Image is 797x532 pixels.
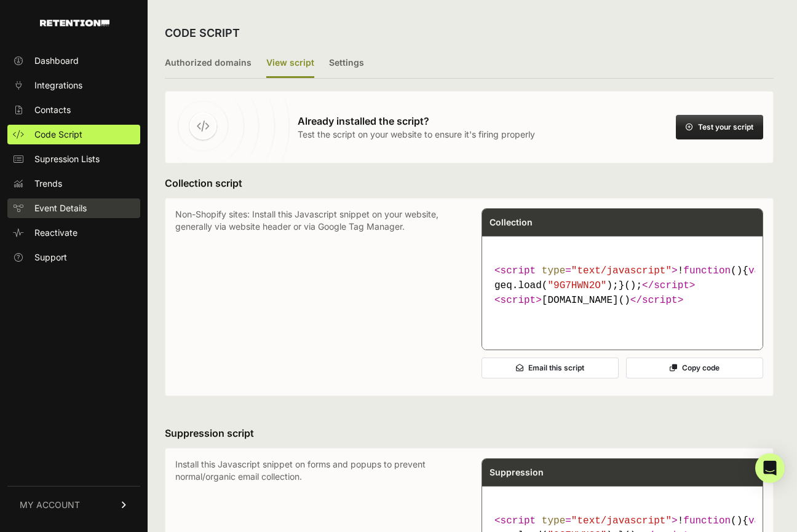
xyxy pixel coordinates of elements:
span: script [642,295,678,306]
a: Reactivate [7,223,140,243]
span: Dashboard [34,55,79,67]
span: </ > [642,280,695,291]
img: Retention.com [40,20,109,26]
span: < = > [494,265,678,276]
label: View script [266,49,314,78]
span: script [501,515,536,526]
span: var [748,515,766,526]
a: Supression Lists [7,149,140,169]
span: script [501,265,536,276]
span: Support [34,251,67,264]
span: Reactivate [34,227,77,239]
span: script [654,280,689,291]
div: Open Intercom Messenger [755,453,785,483]
button: Copy code [626,358,763,378]
a: Trends [7,174,140,194]
span: Integrations [34,79,82,92]
label: Settings [329,49,364,78]
span: Code Script [34,128,82,141]
h3: Collection script [165,176,774,190]
span: ( ) [683,515,742,526]
a: Integrations [7,76,140,95]
span: function [683,515,731,526]
h2: CODE SCRIPT [165,25,240,42]
span: </ > [630,295,683,306]
a: Code Script [7,125,140,144]
span: < > [494,295,542,306]
span: function [683,265,731,276]
span: "9G7HWN2O" [547,280,606,291]
p: Non-Shopify sites: Install this Javascript snippet on your website, generally via website header ... [175,208,457,386]
span: MY ACCOUNT [20,499,80,511]
h3: Suppression script [165,426,774,440]
a: MY ACCOUNT [7,486,140,523]
label: Authorized domains [165,49,252,78]
span: type [542,515,565,526]
p: Test the script on your website to ensure it's firing properly [298,128,535,141]
span: < = > [494,515,678,526]
a: Dashboard [7,51,140,71]
a: Contacts [7,100,140,120]
code: [DOMAIN_NAME]() [490,259,755,313]
span: "text/javascript" [571,515,672,526]
span: Event Details [34,202,87,214]
div: Suppression [482,459,763,486]
span: Trends [34,178,62,190]
h3: Already installed the script? [298,114,535,128]
span: type [542,265,565,276]
span: ( ) [683,265,742,276]
span: Supression Lists [34,153,100,165]
button: Test your script [676,115,763,139]
span: script [501,295,536,306]
a: Support [7,248,140,267]
button: Email this script [482,358,619,378]
span: "text/javascript" [571,265,672,276]
div: Collection [482,209,763,236]
span: var [748,265,766,276]
span: Contacts [34,104,71,116]
a: Event Details [7,198,140,218]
